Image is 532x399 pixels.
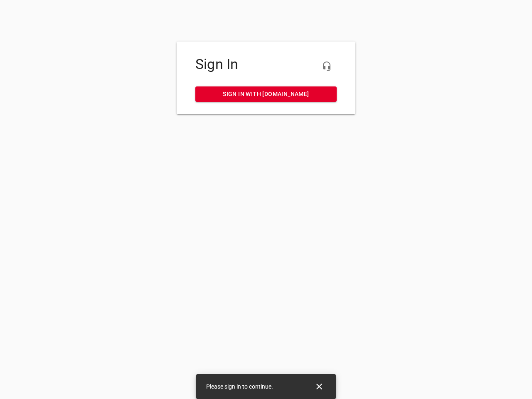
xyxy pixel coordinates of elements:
[195,86,337,102] a: Sign in with [DOMAIN_NAME]
[206,383,273,390] span: Please sign in to continue.
[202,89,330,99] span: Sign in with [DOMAIN_NAME]
[309,377,329,397] button: Close
[195,56,337,73] h4: Sign In
[317,56,337,76] button: Live Chat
